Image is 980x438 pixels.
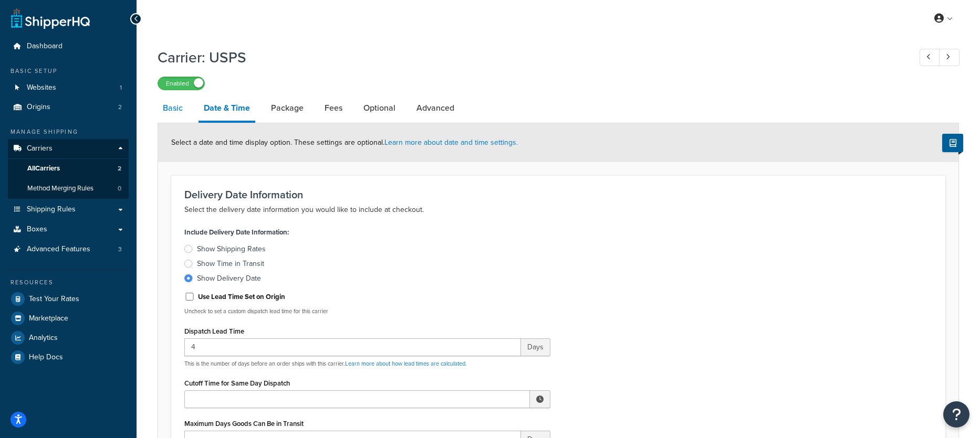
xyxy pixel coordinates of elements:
div: Show Shipping Rates [197,244,266,254]
button: Show Help Docs [942,134,963,152]
div: Resources [8,278,129,287]
span: 2 [118,103,122,112]
label: Dispatch Lead Time [184,327,244,335]
a: Test Your Rates [8,290,129,308]
span: 2 [118,164,121,173]
div: Basic Setup [8,67,129,76]
span: Method Merging Rules [27,184,93,193]
p: This is the number of days before an order ships with this carrier. [184,360,550,368]
p: Select the delivery date information you would like to include at checkout. [184,204,932,216]
a: Carriers [8,139,129,158]
p: Uncheck to set a custom dispatch lead time for this carrier [184,307,550,315]
li: Websites [8,78,129,98]
span: Dashboard [27,42,62,51]
a: Package [266,95,309,121]
a: Help Docs [8,348,129,367]
span: 0 [118,184,121,193]
h1: Carrier: USPS [158,47,900,68]
a: Learn more about date and time settings. [384,137,518,148]
a: Websites1 [8,78,129,98]
span: Marketplace [29,314,68,323]
a: Previous Record [920,49,940,66]
a: Marketplace [8,309,129,328]
span: Help Docs [29,353,63,362]
span: Carriers [27,144,53,153]
a: Origins2 [8,98,129,117]
span: 1 [120,83,122,92]
a: Next Record [939,49,960,66]
li: Origins [8,98,129,117]
span: 3 [118,245,122,254]
span: Days [521,338,550,356]
a: Basic [158,95,188,121]
a: Learn more about how lead times are calculated. [345,359,467,368]
a: Optional [358,95,401,121]
div: Show Delivery Date [197,273,261,284]
div: Show Time in Transit [197,259,264,269]
a: Boxes [8,220,129,239]
span: Test Your Rates [29,295,79,304]
span: Analytics [29,334,58,343]
div: Manage Shipping [8,127,129,136]
button: Open Resource Center [943,401,969,428]
span: Shipping Rules [27,205,76,214]
span: All Carriers [27,164,60,173]
li: Advanced Features [8,240,129,259]
label: Use Lead Time Set on Origin [198,292,285,302]
a: Date & Time [199,95,255,123]
span: Websites [27,83,56,92]
label: Enabled [158,77,204,90]
a: AllCarriers2 [8,159,129,178]
span: Advanced Features [27,245,90,254]
a: Fees [319,95,348,121]
a: Analytics [8,328,129,347]
a: Dashboard [8,37,129,56]
label: Maximum Days Goods Can Be in Transit [184,420,304,428]
span: Boxes [27,225,47,234]
li: Carriers [8,139,129,199]
a: Shipping Rules [8,200,129,219]
span: Select a date and time display option. These settings are optional. [171,137,518,148]
a: Advanced Features3 [8,240,129,259]
span: Origins [27,103,50,112]
label: Include Delivery Date Information: [184,225,289,240]
a: Advanced [411,95,460,121]
label: Cutoff Time for Same Day Dispatch [184,379,290,387]
h3: Delivery Date Information [184,189,932,200]
a: Method Merging Rules0 [8,179,129,198]
li: Method Merging Rules [8,179,129,198]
